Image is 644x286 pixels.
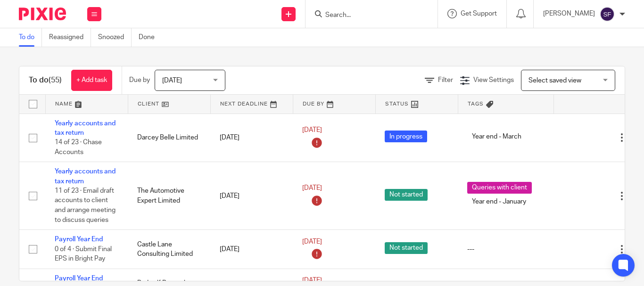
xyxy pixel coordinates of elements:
[71,70,112,91] a: + Add task
[467,131,526,142] span: Year end - March
[19,8,66,20] img: Pixie
[543,9,595,18] p: [PERSON_NAME]
[139,28,162,47] a: Done
[210,114,293,162] td: [DATE]
[162,77,182,84] span: [DATE]
[129,75,150,85] p: Due by
[55,168,116,184] a: Yearly accounts and tax return
[385,242,428,254] span: Not started
[210,230,293,269] td: [DATE]
[467,196,531,208] span: Year end - January
[467,182,532,194] span: Queries with client
[473,77,514,83] span: View Settings
[98,28,132,47] a: Snoozed
[55,275,103,282] a: Payroll Year End
[55,236,103,243] a: Payroll Year End
[49,76,62,84] span: (55)
[55,188,116,223] span: 11 of 23 · Email draft accounts to client and arrange meeting to discuss queries
[438,77,453,83] span: Filter
[468,101,484,106] span: Tags
[29,75,62,85] h1: To do
[49,28,91,47] a: Reassigned
[600,7,615,22] img: svg%3E
[467,245,544,254] div: ---
[385,189,428,201] span: Not started
[324,11,409,20] input: Search
[385,131,427,142] span: In progress
[302,277,322,284] span: [DATE]
[128,230,210,269] td: Castle Lane Consulting Limited
[19,28,42,47] a: To do
[55,139,102,155] span: 14 of 23 · Chase Accounts
[302,127,322,133] span: [DATE]
[302,185,322,192] span: [DATE]
[55,120,116,136] a: Yearly accounts and tax return
[55,246,112,262] span: 0 of 4 · Submit Final EPS in Bright Pay
[210,162,293,230] td: [DATE]
[528,77,581,84] span: Select saved view
[302,238,322,245] span: [DATE]
[461,10,497,17] span: Get Support
[128,162,210,230] td: The Automotive Expert Limited
[128,114,210,162] td: Darcey Belle Limited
